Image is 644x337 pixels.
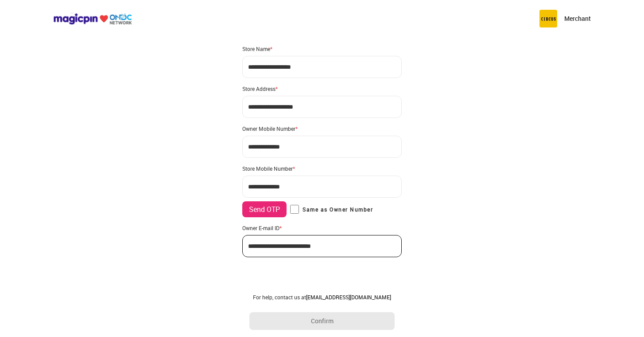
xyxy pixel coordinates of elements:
button: Confirm [249,312,395,330]
div: Store Address [242,85,402,92]
label: Same as Owner Number [290,205,373,214]
img: circus.b677b59b.png [539,10,557,27]
div: Store Name [242,45,402,52]
div: Owner Mobile Number [242,125,402,132]
img: ondc-logo-new-small.8a59708e.svg [53,13,132,25]
div: Store Mobile Number [242,165,402,172]
div: Owner E-mail ID [242,224,402,231]
input: Same as Owner Number [290,205,299,214]
button: Send OTP [242,201,287,217]
p: Merchant [564,14,591,23]
a: [EMAIL_ADDRESS][DOMAIN_NAME] [306,294,391,301]
div: For help, contact us at [249,294,395,301]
